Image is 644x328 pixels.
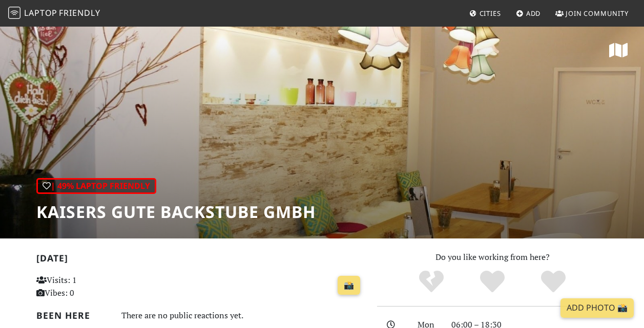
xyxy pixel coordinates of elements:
span: Add [526,9,541,18]
a: Add Photo 📸 [560,298,634,318]
h2: Been here [36,310,109,321]
span: Cities [480,9,501,18]
div: No [401,269,462,295]
span: Laptop [24,7,57,18]
div: There are no public reactions yet. [121,308,365,323]
a: LaptopFriendly LaptopFriendly [8,5,100,23]
h2: [DATE] [36,253,365,268]
a: Add [512,4,545,23]
a: 📸 [338,276,360,295]
p: Visits: 1 Vibes: 0 [36,274,138,300]
span: Friendly [59,7,100,18]
div: Definitely! [523,269,584,295]
span: Join Community [566,9,629,18]
a: Join Community [551,4,633,23]
div: | 49% Laptop Friendly [36,178,156,194]
h1: Kaisers Gute Backstube GmbH [36,202,316,222]
p: Do you like working from here? [377,251,608,264]
img: LaptopFriendly [8,7,20,19]
div: Yes [462,269,523,295]
a: Cities [465,4,505,23]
